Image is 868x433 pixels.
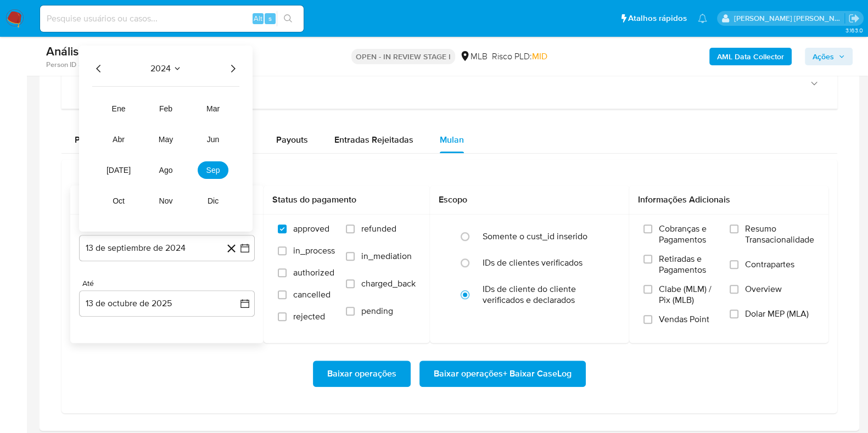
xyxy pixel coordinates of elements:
a: Notificações [698,14,707,23]
div: MLB [460,50,488,63]
span: Atalhos rápidos [628,13,687,24]
input: Pesquise usuários ou casos... [40,12,304,26]
p: viviane.jdasilva@mercadopago.com.br [734,13,845,24]
span: Ações [813,48,834,65]
b: AML Data Collector [717,48,784,65]
b: Person ID [46,60,76,70]
span: s [268,13,272,24]
button: AML Data Collector [709,48,792,65]
p: OPEN - IN REVIEW STAGE I [351,49,455,64]
button: Ações [805,48,853,65]
span: MID [532,50,547,63]
span: 3.163.0 [845,26,863,35]
b: Análise Especial [46,42,133,60]
span: Risco PLD: [492,50,547,63]
a: 88a598344bb84bad3c3d103181ba786a [79,60,205,70]
a: Sair [848,13,860,24]
button: search-icon [277,11,299,26]
span: Alt [254,13,262,24]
